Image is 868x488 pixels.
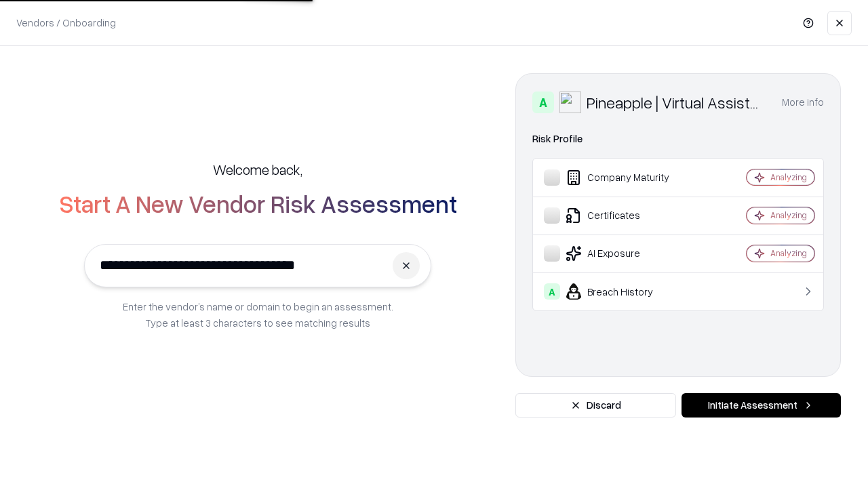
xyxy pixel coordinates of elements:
[770,209,807,221] div: Analyzing
[682,393,841,418] button: Initiate Assessment
[213,160,302,179] h5: Welcome back,
[515,393,676,418] button: Discard
[587,91,766,113] div: Pineapple | Virtual Assistant Agency
[544,245,706,262] div: AI Exposure
[770,247,807,259] div: Analyzing
[532,91,554,113] div: A
[16,16,116,30] p: Vendors / Onboarding
[544,283,706,300] div: Breach History
[559,91,581,113] img: Pineapple | Virtual Assistant Agency
[123,298,393,331] p: Enter the vendor’s name or domain to begin an assessment. Type at least 3 characters to see match...
[59,190,457,217] h2: Start A New Vendor Risk Assessment
[544,283,560,300] div: A
[544,169,706,186] div: Company Maturity
[782,90,824,115] button: More info
[544,207,706,224] div: Certificates
[532,131,824,147] div: Risk Profile
[770,171,807,183] div: Analyzing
